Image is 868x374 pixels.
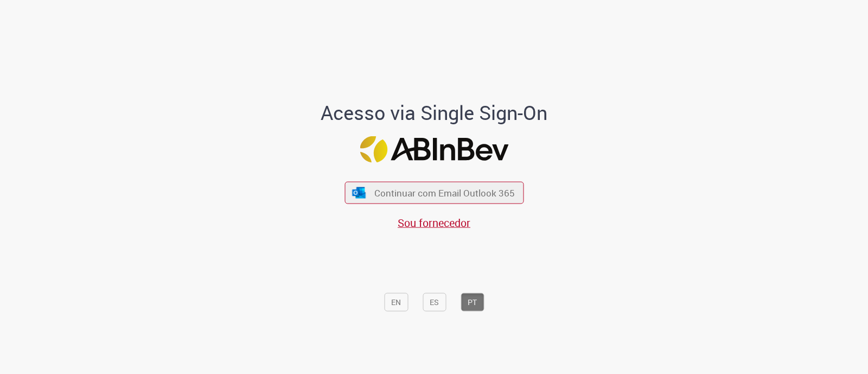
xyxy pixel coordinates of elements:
button: PT [461,293,484,311]
span: Continuar com Email Outlook 365 [374,187,515,199]
a: Sou fornecedor [398,215,470,230]
img: ícone Azure/Microsoft 360 [352,187,367,198]
button: ES [423,293,446,311]
button: ícone Azure/Microsoft 360 Continuar com Email Outlook 365 [344,182,524,204]
img: Logo ABInBev [360,136,508,163]
h1: Acesso via Single Sign-On [284,102,585,123]
button: EN [384,293,408,311]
